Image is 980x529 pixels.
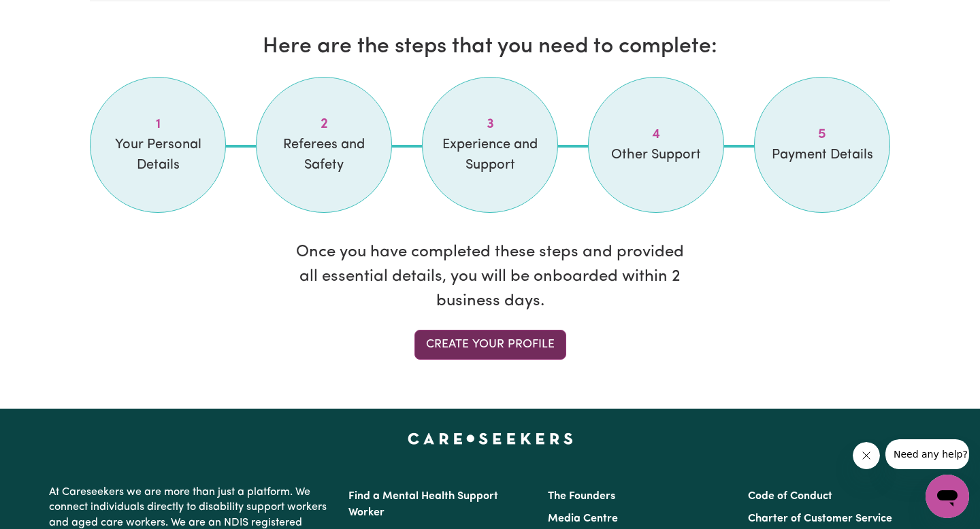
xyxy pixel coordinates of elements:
[605,145,707,165] span: Other Support
[414,330,566,360] a: Create your profile
[348,491,498,518] a: Find a Mental Health Support Worker
[771,145,873,165] span: Payment Details
[90,34,890,60] h2: Here are the steps that you need to complete:
[748,513,892,524] a: Charter of Customer Service
[771,124,873,145] span: Step 5
[107,114,209,135] span: Step 1
[853,442,880,469] iframe: Close message
[548,513,618,524] a: Media Centre
[748,491,832,502] a: Code of Conduct
[294,240,686,313] p: Once you have completed these steps and provided all essential details, you will be onboarded wit...
[605,124,707,145] span: Step 4
[107,135,209,175] span: Your Personal Details
[273,135,375,175] span: Referees and Safety
[548,491,615,502] a: The Founders
[926,475,969,518] iframe: Button to launch messaging window
[439,135,541,175] span: Experience and Support
[885,439,969,469] iframe: Message from company
[273,114,375,135] span: Step 2
[439,114,541,135] span: Step 3
[408,433,573,444] a: Careseekers home page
